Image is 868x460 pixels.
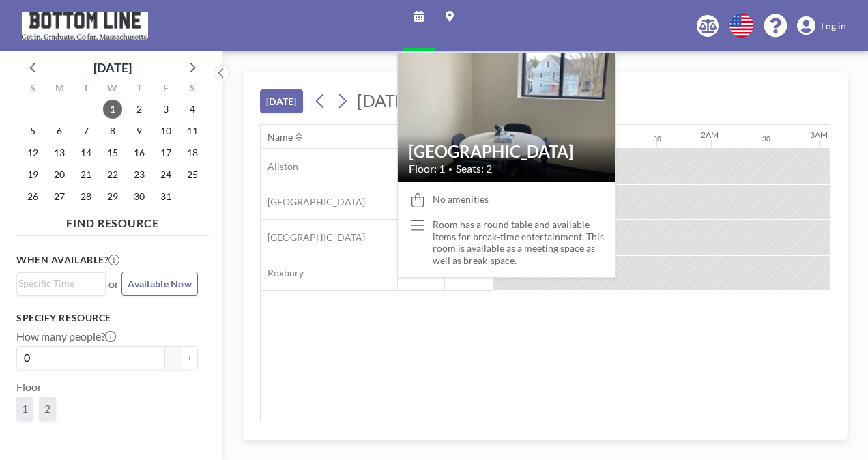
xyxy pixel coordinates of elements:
span: Sunday, October 19, 2025 [23,165,42,184]
span: [DATE] [357,90,411,111]
span: Monday, October 20, 2025 [50,165,69,184]
span: Saturday, October 4, 2025 [183,100,202,119]
span: Saturday, October 18, 2025 [183,143,202,162]
img: organization-logo [22,12,148,40]
span: or [108,277,119,291]
p: Room has a round table and available items for break-time entertainment. This room is available a... [433,218,604,266]
span: Wednesday, October 29, 2025 [103,187,122,206]
span: Seats: 2 [456,162,492,175]
label: Type [16,432,39,446]
span: Thursday, October 23, 2025 [130,165,149,184]
span: Log in [821,20,846,32]
span: Sunday, October 12, 2025 [23,143,42,162]
div: [DATE] [93,58,132,77]
span: [GEOGRAPHIC_DATA] [261,231,365,244]
div: Search for option [17,273,105,293]
div: F [152,81,179,98]
span: Thursday, October 30, 2025 [130,187,149,206]
img: resource-image [398,9,615,226]
span: • [448,164,452,173]
h2: [GEOGRAPHIC_DATA] [409,141,604,162]
span: Friday, October 24, 2025 [156,165,175,184]
a: Log in [797,16,846,35]
span: Sunday, October 5, 2025 [23,121,42,141]
input: Search for option [18,276,98,291]
div: W [100,81,126,98]
span: Friday, October 10, 2025 [156,121,175,141]
span: Saturday, October 11, 2025 [183,121,202,141]
span: Saturday, October 25, 2025 [183,165,202,184]
span: Tuesday, October 21, 2025 [76,165,96,184]
label: Floor [16,380,42,394]
div: 30 [762,134,770,143]
span: Wednesday, October 8, 2025 [103,121,122,141]
span: Thursday, October 2, 2025 [130,100,149,119]
span: Floor: 1 [409,162,445,175]
div: T [126,81,152,98]
h3: Specify resource [16,312,198,324]
button: Available Now [121,272,198,296]
button: [DATE] [260,89,303,113]
span: Friday, October 17, 2025 [156,143,175,162]
span: Thursday, October 9, 2025 [130,121,149,141]
span: Tuesday, October 14, 2025 [76,143,96,162]
span: Roxbury [261,267,304,279]
span: Wednesday, October 1, 2025 [103,100,122,119]
h4: FIND RESOURCE [16,211,209,230]
div: Name [267,131,293,143]
span: Tuesday, October 7, 2025 [76,121,96,141]
span: Wednesday, October 22, 2025 [103,165,122,184]
span: Friday, October 31, 2025 [156,187,175,206]
span: 1 [22,402,28,415]
span: [GEOGRAPHIC_DATA] [261,196,365,208]
span: Friday, October 3, 2025 [156,100,175,119]
button: + [182,346,198,369]
span: Monday, October 13, 2025 [50,143,69,162]
span: 2 [44,402,50,415]
span: No amenities [433,193,489,205]
div: S [179,81,205,98]
button: - [165,346,182,369]
span: Wednesday, October 15, 2025 [103,143,122,162]
span: Monday, October 6, 2025 [50,121,69,141]
div: 2AM [701,130,719,140]
div: 3AM [810,130,828,140]
div: S [20,81,46,98]
span: Tuesday, October 28, 2025 [76,187,96,206]
span: Monday, October 27, 2025 [50,187,69,206]
div: T [73,81,100,98]
span: Thursday, October 16, 2025 [130,143,149,162]
div: 30 [653,134,661,143]
span: Allston [261,160,298,173]
span: Sunday, October 26, 2025 [23,187,42,206]
div: M [46,81,73,98]
span: Available Now [128,278,192,289]
label: How many people? [16,330,116,343]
